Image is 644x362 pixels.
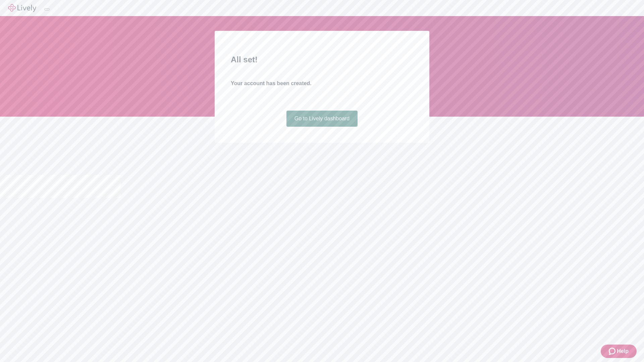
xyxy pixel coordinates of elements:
[231,54,413,66] h2: All set!
[231,79,413,87] h4: Your account has been created.
[44,8,50,10] button: Log out
[8,4,36,12] img: Lively
[601,345,637,358] button: Zendesk support iconHelp
[609,347,617,355] svg: Zendesk support icon
[286,111,358,127] a: Go to Lively dashboard
[617,347,629,355] span: Help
